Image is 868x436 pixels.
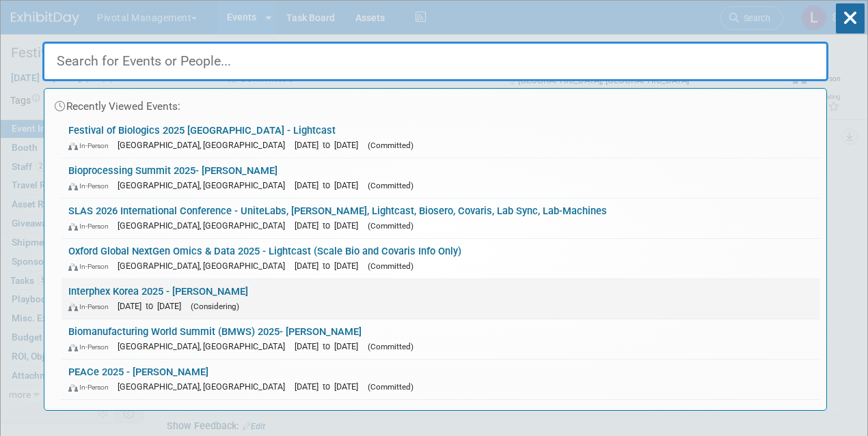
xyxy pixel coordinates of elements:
[68,383,115,392] span: In-Person
[62,118,819,158] a: Festival of Biologics 2025 [GEOGRAPHIC_DATA] - Lightcast In-Person [GEOGRAPHIC_DATA], [GEOGRAPHIC...
[51,89,819,118] div: Recently Viewed Events:
[62,279,819,319] a: Interphex Korea 2025 - [PERSON_NAME] In-Person [DATE] to [DATE] (Considering)
[118,381,292,392] span: [GEOGRAPHIC_DATA], [GEOGRAPHIC_DATA]
[368,261,413,271] span: (Committed)
[118,261,292,271] span: [GEOGRAPHIC_DATA], [GEOGRAPHIC_DATA]
[62,239,819,278] a: Oxford Global NextGen Omics & Data 2025 - Lightcast (Scale Bio and Covaris Info Only) In-Person [...
[68,262,115,271] span: In-Person
[118,180,292,190] span: [GEOGRAPHIC_DATA], [GEOGRAPHIC_DATA]
[295,140,365,150] span: [DATE] to [DATE]
[368,181,413,190] span: (Committed)
[62,360,819,399] a: PEACe 2025 - [PERSON_NAME] In-Person [GEOGRAPHIC_DATA], [GEOGRAPHIC_DATA] [DATE] to [DATE] (Commi...
[118,341,292,351] span: [GEOGRAPHIC_DATA], [GEOGRAPHIC_DATA]
[62,319,819,359] a: Biomanufacturing World Summit (BMWS) 2025- [PERSON_NAME] In-Person [GEOGRAPHIC_DATA], [GEOGRAPHIC...
[118,140,292,150] span: [GEOGRAPHIC_DATA], [GEOGRAPHIC_DATA]
[62,158,819,198] a: Bioprocessing Summit 2025- [PERSON_NAME] In-Person [GEOGRAPHIC_DATA], [GEOGRAPHIC_DATA] [DATE] to...
[118,301,188,311] span: [DATE] to [DATE]
[295,220,365,231] span: [DATE] to [DATE]
[368,221,413,231] span: (Committed)
[368,141,413,150] span: (Committed)
[191,302,239,311] span: (Considering)
[68,222,115,231] span: In-Person
[368,382,413,392] span: (Committed)
[68,181,115,190] span: In-Person
[295,261,365,271] span: [DATE] to [DATE]
[295,341,365,351] span: [DATE] to [DATE]
[62,199,819,238] a: SLAS 2026 International Conference - UniteLabs, [PERSON_NAME], Lightcast, Biosero, Covaris, Lab S...
[42,42,828,81] input: Search for Events or People...
[68,343,115,351] span: In-Person
[68,141,115,150] span: In-Person
[368,342,413,351] span: (Committed)
[295,180,365,190] span: [DATE] to [DATE]
[295,381,365,392] span: [DATE] to [DATE]
[118,220,292,231] span: [GEOGRAPHIC_DATA], [GEOGRAPHIC_DATA]
[68,302,115,311] span: In-Person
